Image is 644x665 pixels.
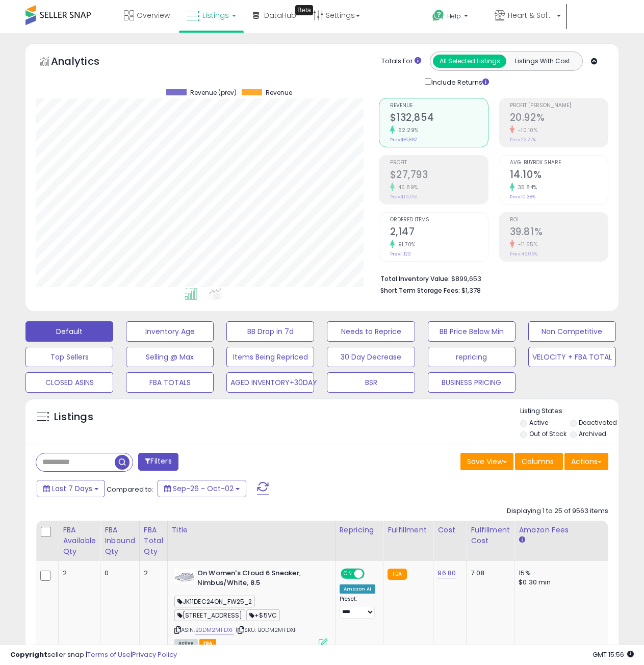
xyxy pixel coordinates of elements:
[246,609,280,621] span: +$5VC
[381,57,421,66] div: Totals For
[471,569,506,578] div: 7.08
[390,160,488,166] span: Profit
[340,584,375,594] div: Amazon AI
[264,10,296,20] span: DataHub
[510,169,608,183] h2: 14.10%
[519,569,603,578] div: 15%
[510,103,608,109] span: Profit [PERSON_NAME]
[579,429,606,438] label: Archived
[174,569,195,584] img: 31HWSocxs0L._SL40_.jpg
[460,453,513,470] button: Save View
[428,321,516,342] button: BB Price Below Min
[172,525,331,535] div: Title
[390,251,411,257] small: Prev: 1,120
[174,596,255,607] span: JK11DEC24ON_FW25_2
[428,347,516,367] button: repricing
[138,453,178,471] button: Filters
[395,126,419,134] small: 62.29%
[424,2,485,33] a: Help
[195,626,235,634] a: B0DM2MFDXF
[519,578,603,587] div: $0.30 min
[437,568,456,578] a: 96.80
[506,55,579,68] button: Listings With Cost
[226,321,314,342] button: BB Drop in 7d
[190,89,237,96] span: Revenue (prev)
[340,596,376,619] div: Preset:
[25,321,113,342] button: Default
[529,429,566,438] label: Out of Stock
[388,525,429,535] div: Fulfillment
[126,347,214,367] button: Selling @ Max
[510,137,536,143] small: Prev: 23.27%
[461,286,481,295] span: $1,378
[507,506,608,516] div: Displaying 1 to 25 of 9563 items
[51,54,119,71] h5: Analytics
[510,217,608,223] span: ROI
[510,226,608,240] h2: 39.81%
[390,103,488,109] span: Revenue
[63,525,96,557] div: FBA Available Qty
[390,112,488,125] h2: $132,854
[432,9,445,22] i: Get Help
[327,372,415,393] button: BSR
[10,650,47,659] strong: Copyright
[144,525,163,557] div: FBA Total Qty
[105,525,135,557] div: FBA inbound Qty
[174,639,198,648] span: All listings currently available for purchase on Amazon
[327,347,415,367] button: 30 Day Decrease
[380,274,450,283] b: Total Inventory Value:
[514,184,537,191] small: 35.84%
[132,650,177,659] a: Privacy Policy
[395,184,418,191] small: 45.89%
[390,217,488,223] span: Ordered Items
[226,372,314,393] button: AGED INVENTORY+30DAY
[471,525,510,546] div: Fulfillment Cost
[202,10,229,20] span: Listings
[380,272,601,284] li: $899,653
[564,453,608,470] button: Actions
[520,406,619,416] p: Listing States:
[390,137,417,143] small: Prev: $81,862
[137,10,170,20] span: Overview
[510,160,608,166] span: Avg. Buybox Share
[380,286,460,295] b: Short Term Storage Fees:
[519,535,525,545] small: Amazon Fees.
[390,169,488,183] h2: $27,793
[395,241,416,248] small: 91.70%
[327,321,415,342] button: Needs to Reprice
[126,372,214,393] button: FBA TOTALS
[10,650,177,660] div: seller snap | |
[197,569,321,590] b: On Women's Cloud 6 Sneaker, Nimbus/White, 8.5
[105,569,132,578] div: 0
[174,609,246,621] span: [STREET_ADDRESS]
[390,226,488,240] h2: 2,147
[226,347,314,367] button: Items Being Repriced
[519,525,607,535] div: Amazon Fees
[363,570,379,578] span: OFF
[54,410,93,424] h5: Listings
[144,569,160,578] div: 2
[266,89,292,96] span: Revenue
[508,10,554,20] span: Heart & Sole Trading
[528,321,616,342] button: Non Competitive
[340,525,379,535] div: Repricing
[515,453,563,470] button: Columns
[63,569,92,578] div: 2
[342,570,354,578] span: ON
[593,650,634,659] span: 2025-10-10 15:56 GMT
[510,251,537,257] small: Prev: 45.06%
[87,650,131,659] a: Terms of Use
[437,525,462,535] div: Cost
[390,194,418,200] small: Prev: $19,051
[447,12,461,20] span: Help
[514,241,538,248] small: -11.65%
[107,484,153,494] span: Compared to:
[428,372,516,393] button: BUSINESS PRICING
[388,569,406,580] small: FBA
[514,126,538,134] small: -10.10%
[579,418,617,427] label: Deactivated
[126,321,214,342] button: Inventory Age
[37,480,105,497] button: Last 7 Days
[52,483,92,494] span: Last 7 Days
[417,76,501,88] div: Include Returns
